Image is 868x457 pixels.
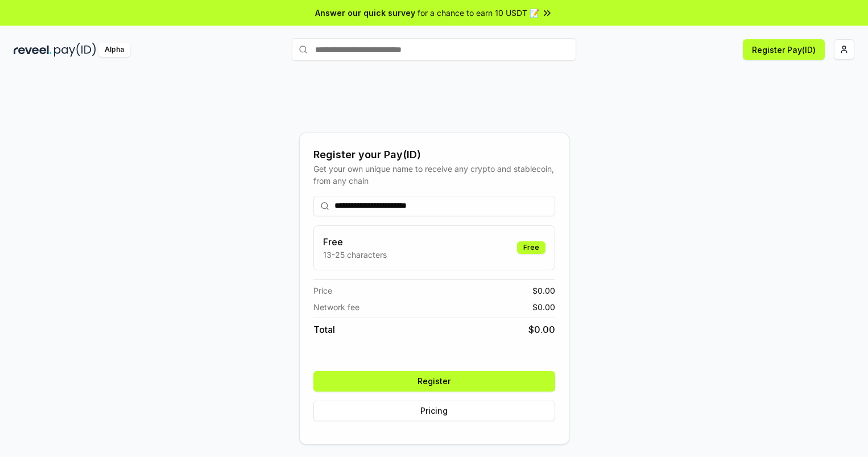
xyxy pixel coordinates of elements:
[54,43,96,57] img: pay_id
[313,147,555,163] div: Register your Pay(ID)
[313,301,359,313] span: Network fee
[315,7,415,19] span: Answer our quick survey
[323,235,387,249] h3: Free
[14,43,52,57] img: reveel_dark
[313,323,335,336] span: Total
[313,285,332,297] span: Price
[517,241,545,254] div: Free
[528,323,555,336] span: $ 0.00
[418,7,539,19] span: for a chance to earn 10 USDT 📝
[313,163,555,187] div: Get your own unique name to receive any crypto and stablecoin, from any chain
[98,43,130,57] div: Alpha
[313,401,555,421] button: Pricing
[532,301,555,313] span: $ 0.00
[313,371,555,392] button: Register
[323,249,387,261] p: 13-25 characters
[532,285,555,297] span: $ 0.00
[743,39,825,60] button: Register Pay(ID)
